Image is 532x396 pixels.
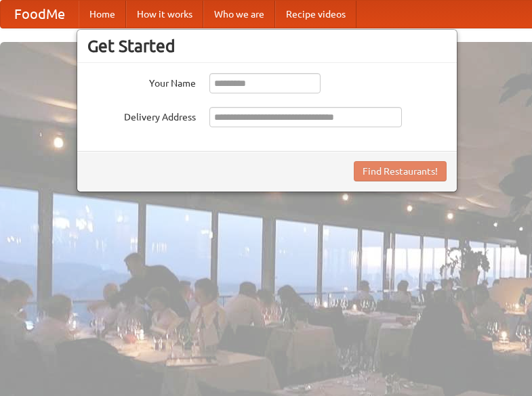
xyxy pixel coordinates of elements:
[275,1,356,28] a: Recipe videos
[1,1,79,28] a: FoodMe
[87,107,196,124] label: Delivery Address
[203,1,275,28] a: Who we are
[87,73,196,90] label: Your Name
[126,1,203,28] a: How it works
[79,1,126,28] a: Home
[87,36,447,56] h3: Get Started
[354,161,447,181] button: Find Restaurants!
